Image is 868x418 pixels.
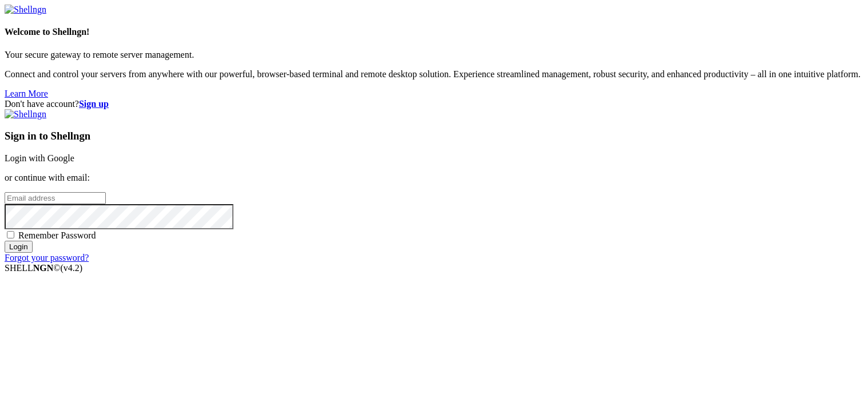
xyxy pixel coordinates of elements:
[61,263,83,273] span: 4.2.0
[5,241,33,253] input: Login
[5,253,89,262] a: Forgot your password?
[5,89,48,98] a: Learn More
[5,5,46,15] img: Shellngn
[5,263,82,273] span: SHELL ©
[5,69,863,79] p: Connect and control your servers from anywhere with our powerful, browser-based terminal and remo...
[5,99,863,109] div: Don't have account?
[5,50,863,60] p: Your secure gateway to remote server management.
[33,263,54,273] b: NGN
[5,173,863,183] p: or continue with email:
[5,27,863,37] h4: Welcome to Shellngn!
[5,130,863,142] h3: Sign in to Shellngn
[5,192,106,204] input: Email address
[5,109,46,120] img: Shellngn
[5,153,74,163] a: Login with Google
[79,99,109,109] a: Sign up
[7,231,14,238] input: Remember Password
[18,230,96,240] span: Remember Password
